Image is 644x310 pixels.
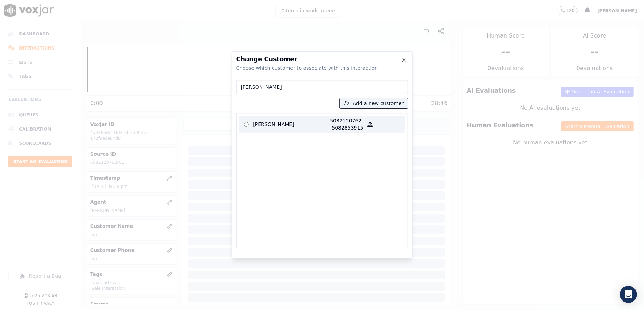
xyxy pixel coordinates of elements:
[236,56,408,62] h2: Change Customer
[308,117,364,131] p: 5082120762-5082853915
[620,286,637,303] div: Open Intercom Messenger
[340,98,408,108] button: Add a new customer
[236,80,408,94] input: Search Customers
[236,64,408,71] div: Choose which customer to associate with this interaction
[253,117,308,131] p: [PERSON_NAME]
[244,122,249,127] input: [PERSON_NAME] 5082120762-5082853915
[364,117,377,131] button: [PERSON_NAME] 5082120762-5082853915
